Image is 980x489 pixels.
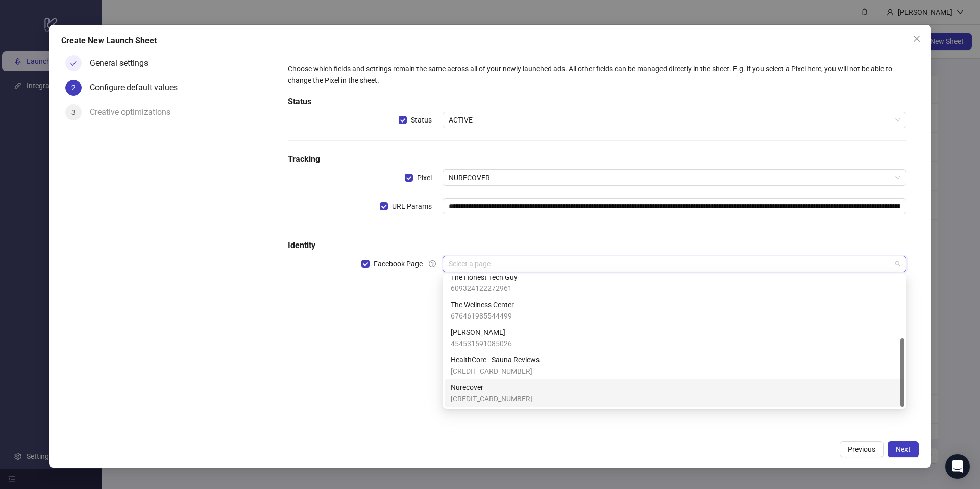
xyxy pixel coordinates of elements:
button: Next [888,441,919,457]
span: Facebook Page [370,258,427,270]
span: Pixel [413,172,436,183]
span: [PERSON_NAME] [451,327,512,338]
span: Nurecover [451,382,532,393]
span: [CREDIT_CARD_NUMBER] [451,393,532,404]
h5: Status [288,95,906,108]
span: 676461985544499 [451,310,514,322]
div: The Wellness Center [445,297,904,324]
button: Previous [840,441,884,457]
span: 454531591085026 [451,338,512,349]
div: Dr. Robert Clay [445,324,904,352]
div: Creative optimizations [90,104,179,120]
div: Nurecover [445,379,904,407]
span: [CREDIT_CARD_NUMBER] [451,365,540,377]
span: check [70,60,77,67]
div: General settings [90,55,156,71]
div: Create New Launch Sheet [61,35,919,47]
span: 2 [71,84,76,92]
span: URL Params [388,201,436,212]
span: 3 [71,108,76,116]
div: Choose which fields and settings remain the same across all of your newly launched ads. All other... [288,63,906,86]
span: Previous [848,445,875,453]
span: ACTIVE [449,112,900,128]
span: Next [896,445,911,453]
div: Configure default values [90,80,186,96]
div: Open Intercom Messenger [945,454,970,479]
span: NURECOVER [449,170,900,185]
span: question-circle [429,260,436,267]
div: The Honest Tech Guy [445,269,904,297]
span: 609324122272961 [451,283,518,294]
span: The Wellness Center [451,299,514,310]
h5: Identity [288,239,906,252]
button: Close [909,31,925,47]
h5: Tracking [288,153,906,165]
span: The Honest Tech Guy [451,272,518,283]
span: close [913,35,921,43]
div: HealthCore - Sauna Reviews [445,352,904,379]
span: Status [407,114,436,126]
span: HealthCore - Sauna Reviews [451,354,540,365]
